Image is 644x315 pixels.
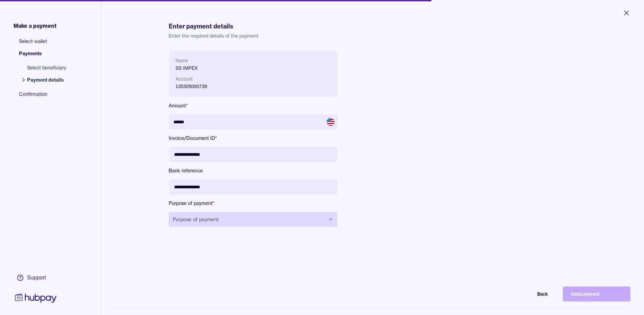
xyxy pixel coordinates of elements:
[169,135,337,142] label: Invoice/Document ID
[175,75,331,83] p: Account
[169,102,337,109] label: Amount
[27,77,66,83] span: Payment details
[169,22,577,31] h1: Enter payment details
[169,167,337,174] label: Bank reference
[27,274,46,281] div: Support
[169,212,337,227] button: Purpose of payment
[14,271,58,285] a: Support
[19,38,73,50] span: Select wallet
[27,64,66,71] span: Select beneficiary
[19,50,73,62] span: Payments
[175,57,331,64] p: Name
[169,200,337,207] label: Purpose of payment
[175,83,331,90] p: 135305000738
[488,287,556,301] button: Back
[175,64,331,72] p: SS IMPEX
[169,33,577,39] p: Enter the required details of the payment
[14,22,56,30] span: Make a payment
[614,5,639,20] button: Close
[19,91,73,103] span: Confirmation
